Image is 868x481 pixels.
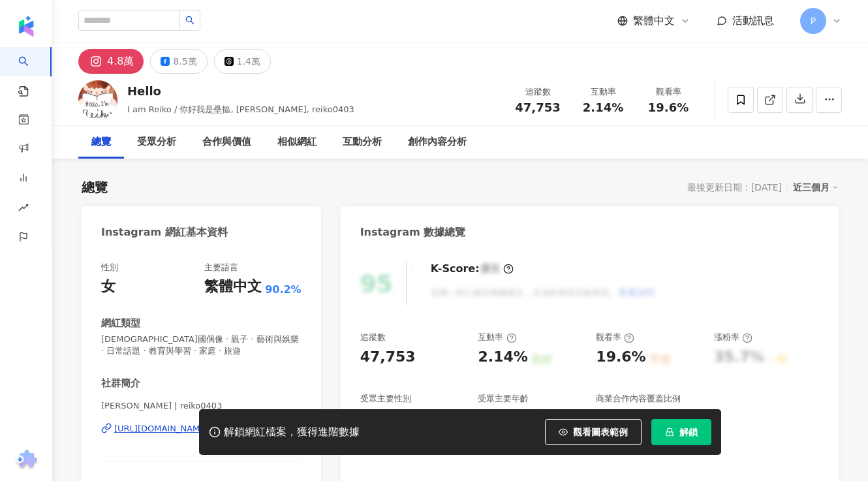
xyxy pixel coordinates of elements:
div: Hello [127,83,354,99]
span: [DEMOGRAPHIC_DATA]國偶像 · 親子 · 藝術與娛樂 · 日常話題 · 教育與學習 · 家庭 · 旅遊 [101,334,302,357]
img: chrome extension [14,450,39,471]
div: 解鎖網紅檔案，獲得進階數據 [224,426,360,439]
span: 90.2% [265,283,302,297]
div: 相似網紅 [277,134,317,150]
div: 近三個月 [793,179,839,196]
span: search [185,16,194,25]
div: 4.8萬 [107,52,134,70]
span: 活動訊息 [732,14,774,27]
span: 19.6% [648,101,689,114]
div: 8.5萬 [173,52,196,70]
div: 漲粉率 [714,332,752,343]
img: logo icon [16,16,37,37]
div: 互動率 [578,85,628,99]
div: 47,753 [360,347,416,367]
span: rise [18,194,29,224]
div: 追蹤數 [513,85,563,99]
button: 觀看圖表範例 [545,419,642,445]
div: Instagram 網紅基本資料 [101,225,228,240]
div: 社群簡介 [101,377,140,390]
div: 1.4萬 [237,52,260,70]
div: K-Score : [431,262,514,276]
div: 商業合作內容覆蓋比例 [596,393,681,405]
span: 繁體中文 [633,14,675,28]
div: 互動分析 [343,134,382,150]
span: 47,753 [515,101,560,114]
span: [PERSON_NAME] | reiko0403 [101,400,302,412]
div: Instagram 數據總覽 [360,225,466,240]
span: lock [665,427,674,437]
div: 總覽 [91,134,111,150]
span: 觀看圖表範例 [573,427,628,437]
div: 追蹤數 [360,332,386,343]
button: 1.4萬 [214,49,271,74]
span: P [811,14,816,28]
div: 性別 [101,262,118,273]
span: 解鎖 [679,427,698,437]
div: 受眾主要性別 [360,393,411,405]
button: 解鎖 [651,419,711,445]
div: 受眾主要年齡 [478,393,529,405]
div: 創作內容分析 [408,134,467,150]
div: 合作與價值 [202,134,251,150]
div: 總覽 [82,178,108,196]
div: 女 [101,277,116,297]
button: 4.8萬 [78,49,144,74]
img: KOL Avatar [78,80,117,119]
button: 8.5萬 [150,49,207,74]
div: 最後更新日期：[DATE] [687,182,782,193]
span: I am Reiko / 你好我是壘摳, [PERSON_NAME], reiko0403 [127,104,354,114]
div: 受眾分析 [137,134,176,150]
div: 2.14% [478,347,527,367]
div: 網紅類型 [101,317,140,330]
span: 2.14% [583,101,623,114]
div: 繁體中文 [204,277,262,297]
div: 女性 [360,409,389,429]
a: search [18,47,44,98]
div: 觀看率 [596,332,634,343]
div: 主要語言 [204,262,238,273]
div: 互動率 [478,332,516,343]
div: 觀看率 [643,85,693,99]
div: 19.6% [596,347,645,367]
